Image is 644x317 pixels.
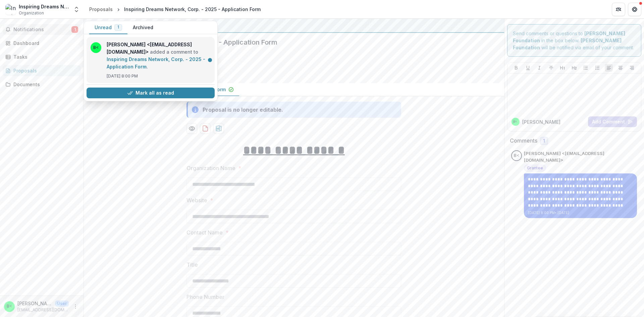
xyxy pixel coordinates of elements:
div: Proposal is no longer editable. [203,106,283,114]
span: Notifications [13,27,71,33]
div: Documents [13,81,75,88]
a: Dashboard [3,38,81,49]
p: Phone Number [186,293,224,301]
span: 1 [117,25,119,30]
button: More [71,303,79,311]
button: Underline [524,64,532,72]
p: Organization Name [186,164,235,172]
p: Contact Name [186,228,223,236]
button: Unread [89,21,127,34]
button: Open entity switcher [72,3,81,16]
p: [PERSON_NAME] <[EMAIL_ADDRESS][DOMAIN_NAME]> [17,300,52,307]
p: added a comment to . [107,41,211,70]
button: Mark all as read [87,88,215,98]
button: Partners [612,3,625,16]
p: [DATE] 8:00 PM • [DATE] [528,210,633,215]
div: Barbara Brady <drbarbbrady@inspiringdreamsnetwork.org> [513,120,518,123]
p: [PERSON_NAME] [522,118,560,125]
button: Heading 1 [558,64,567,72]
div: Dashboard [13,40,75,47]
a: Proposals [87,4,115,14]
button: Italicize [535,64,543,72]
nav: breadcrumb [87,4,263,14]
button: download-proposal [213,123,224,134]
button: Align Center [616,64,625,72]
h2: Comments [510,138,537,144]
a: Proposals [3,65,81,76]
h2: Inspiring Dreams Network, Corp. - 2025 - Application Form [89,38,488,46]
img: Inspiring Dreams Network, Corp. [5,4,16,15]
button: Strike [547,64,555,72]
button: Align Left [605,64,613,72]
span: 1 [71,26,78,33]
button: Add Comment [588,116,637,127]
button: Align Right [628,64,636,72]
p: Title [186,261,198,269]
a: Tasks [3,51,81,62]
button: Bullet List [582,64,590,72]
span: Grantee [527,166,543,170]
div: Inspiring Dreams Network, Corp. - 2025 - Application Form [124,6,261,13]
span: Organization [19,10,44,16]
button: Bold [512,64,520,72]
div: Barbara Brady <drbarbbrady@inspiringdreamsnetwork.org> [7,304,12,309]
div: Proposals [13,67,75,74]
p: [EMAIL_ADDRESS][DOMAIN_NAME] [17,307,69,313]
div: Send comments or questions to in the box below. will be notified via email of your comment. [507,24,642,57]
div: Tasks [13,53,75,60]
div: Barbara Brady <drbarbbrady@inspiringdreamsnetwork.org> [514,154,519,158]
a: Documents [3,79,81,90]
button: Get Help [628,3,641,16]
p: [PERSON_NAME] <[EMAIL_ADDRESS][DOMAIN_NAME]> [524,150,638,163]
button: Notifications1 [3,24,81,35]
span: 1 [543,138,545,144]
div: Inspiring Dreams Network, Corp. [19,3,69,10]
button: Heading 2 [570,64,578,72]
div: [PERSON_NAME] Foundation [89,21,499,30]
div: Proposals [89,6,113,13]
button: Ordered List [593,64,601,72]
button: Preview dd3b930f-2314-4ab9-8d62-c4038f84869e-0.pdf [186,123,197,134]
p: Website [186,196,207,204]
a: Inspiring Dreams Network, Corp. - 2025 - Application Form [107,56,205,69]
button: download-proposal [200,123,211,134]
p: User [55,301,69,307]
button: Archived [127,21,159,34]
